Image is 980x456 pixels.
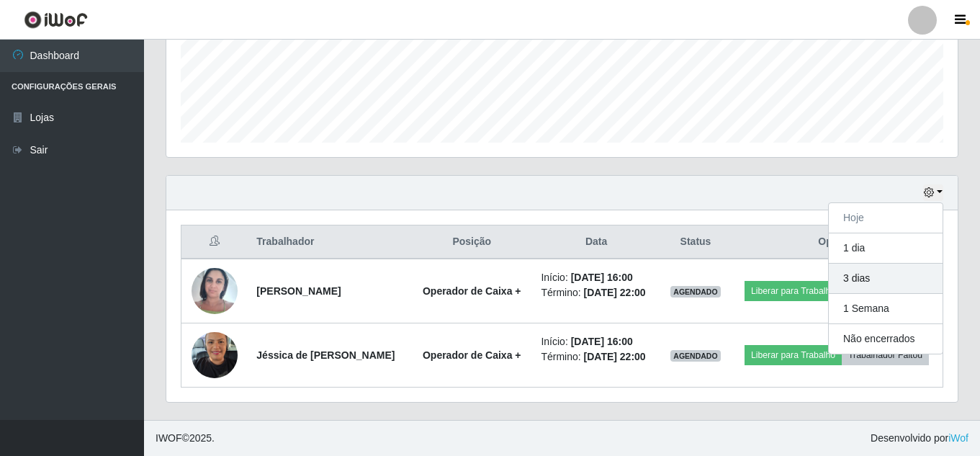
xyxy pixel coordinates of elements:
[532,225,660,259] th: Data
[156,431,215,446] span: © 2025 .
[584,287,646,298] time: [DATE] 22:00
[192,324,238,385] img: 1725909093018.jpeg
[411,225,532,259] th: Posição
[829,233,943,264] button: 1 dia
[24,11,88,29] img: CoreUI Logo
[842,345,929,365] button: Trabalhador Faltou
[670,350,721,362] span: AGENDADO
[829,203,943,233] button: Hoje
[584,351,646,362] time: [DATE] 22:00
[248,225,411,259] th: Trabalhador
[423,285,521,297] strong: Operador de Caixa +
[731,225,943,259] th: Opções
[192,260,238,321] img: 1705690307767.jpeg
[256,349,395,361] strong: Jéssica de [PERSON_NAME]
[745,281,842,301] button: Liberar para Trabalho
[541,285,651,300] li: Término:
[670,286,721,298] span: AGENDADO
[256,285,341,297] strong: [PERSON_NAME]
[660,225,731,259] th: Status
[571,336,633,347] time: [DATE] 16:00
[745,345,842,365] button: Liberar para Trabalho
[829,324,943,354] button: Não encerrados
[541,349,651,365] li: Término:
[948,432,968,444] a: iWof
[423,349,521,361] strong: Operador de Caixa +
[571,272,633,283] time: [DATE] 16:00
[829,264,943,294] button: 3 dias
[541,334,651,349] li: Início:
[829,294,943,324] button: 1 Semana
[871,431,968,446] span: Desenvolvido por
[156,432,182,444] span: IWOF
[541,270,651,285] li: Início:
